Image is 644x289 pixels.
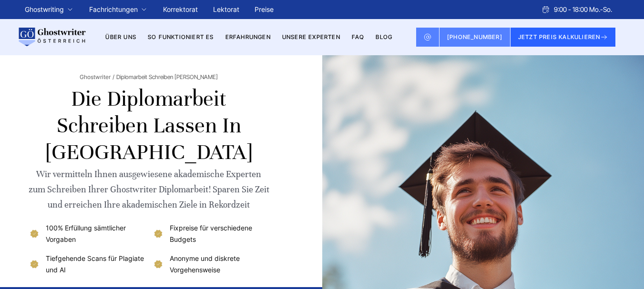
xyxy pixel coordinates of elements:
img: Anonyme und diskrete Vorgehensweise [153,259,164,270]
li: Anonyme und diskrete Vorgehensweise [153,253,269,276]
a: Über uns [105,33,136,40]
a: Erfahrungen [225,33,271,40]
a: Fachrichtungen [89,4,138,15]
a: Ghostwriting [25,4,64,15]
img: Tiefgehende Scans für Plagiate und AI [29,259,40,270]
img: 100% Erfüllung sämtlicher Vorgaben [29,228,40,239]
a: Korrektorat [163,5,198,13]
a: BLOG [376,33,392,40]
h1: Die Diplomarbeit schreiben lassen in [GEOGRAPHIC_DATA] [29,86,269,166]
li: 100% Erfüllung sämtlicher Vorgaben [29,222,145,245]
img: Fixpreise für verschiedene Budgets [153,228,164,239]
a: [PHONE_NUMBER] [440,28,511,47]
img: Email [424,33,431,41]
div: Wir vermitteln Ihnen ausgewiesene akademische Experten zum Schreiben Ihrer Ghostwriter Diplomarbe... [29,167,269,212]
a: Preise [255,5,274,13]
button: JETZT PREIS KALKULIEREN [511,28,616,47]
span: [PHONE_NUMBER] [447,33,502,40]
li: Tiefgehende Scans für Plagiate und AI [29,253,145,276]
li: Fixpreise für verschiedene Budgets [153,222,269,245]
img: logo wirschreiben [17,28,86,47]
a: FAQ [352,33,365,40]
a: Lektorat [213,5,239,13]
span: Diplomarbeit Schreiben [PERSON_NAME] [116,73,218,81]
img: Schedule [542,6,550,13]
a: Unsere Experten [282,33,340,40]
a: So funktioniert es [148,33,214,40]
span: 9:00 - 18:00 Mo.-So. [554,4,612,15]
a: Ghostwriter [80,73,114,81]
